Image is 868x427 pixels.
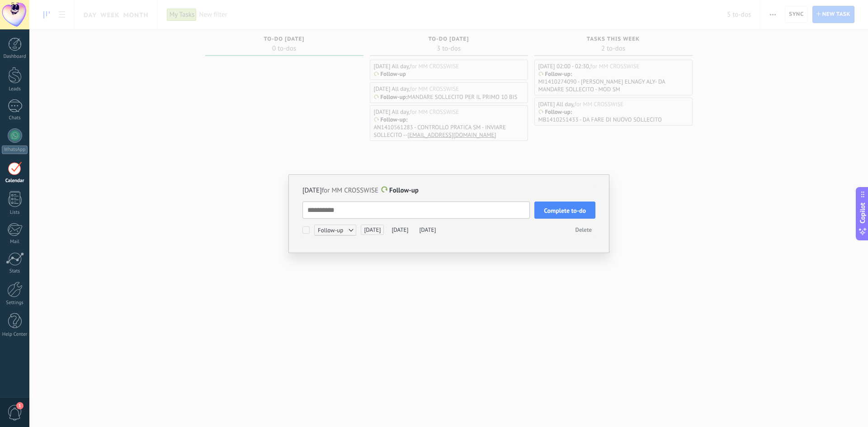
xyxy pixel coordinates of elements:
div: Mail [2,239,28,245]
div: Stats [2,268,28,274]
button: Delete [571,223,595,237]
span: Follow-up [314,225,356,235]
span: Copilot [858,202,867,223]
span: 1 [16,402,24,409]
span: [DATE] [416,225,439,235]
span: Complete to-do [544,207,586,214]
div: Lists [2,210,28,216]
div: Help Center [2,332,28,338]
div: Chats [2,115,28,121]
span: [DATE] [361,225,384,235]
span: Follow-up [389,186,419,195]
div: Dashboard [2,54,28,60]
span: [DATE] [388,225,411,235]
button: Complete to-do [534,202,595,219]
div: Calendar [2,178,28,184]
div: WhatsApp [2,145,28,154]
div: Leads [2,86,28,92]
span: [DATE] [302,186,322,195]
div: Settings [2,300,28,306]
span: Delete [575,226,592,234]
span: for MM CROSSWISE [302,186,378,195]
